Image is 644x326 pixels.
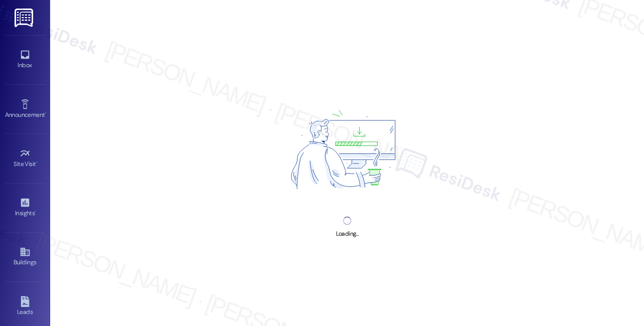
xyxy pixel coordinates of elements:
a: Leads [5,293,45,320]
a: Inbox [5,46,45,73]
a: Site Visit • [5,145,45,172]
img: ResiDesk Logo [15,9,35,27]
a: Insights • [5,194,45,221]
span: • [45,110,46,117]
a: Buildings [5,243,45,270]
div: Loading... [336,229,358,239]
span: • [35,208,36,215]
span: • [36,159,38,166]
